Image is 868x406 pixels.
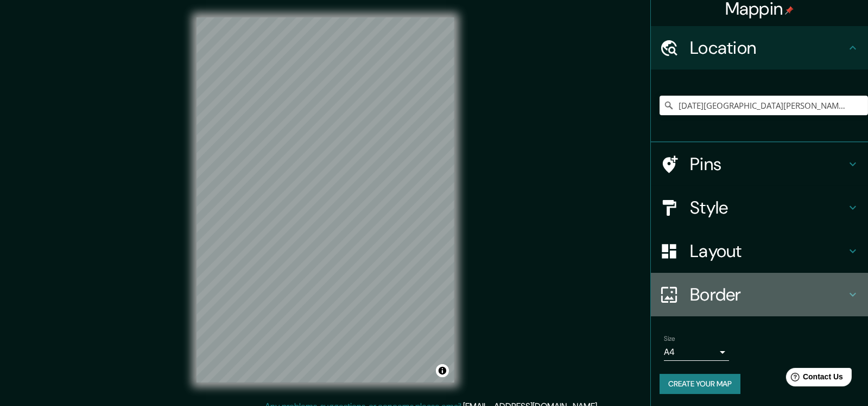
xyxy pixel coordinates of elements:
[651,229,868,273] div: Layout
[651,186,868,229] div: Style
[771,364,856,394] iframe: Help widget launcher
[651,273,868,316] div: Border
[785,6,794,15] img: pin-icon.png
[436,364,449,377] button: Toggle attribution
[651,142,868,186] div: Pins
[690,37,846,59] h4: Location
[690,197,846,218] h4: Style
[664,343,729,361] div: A4
[660,374,740,394] button: Create your map
[690,284,846,305] h4: Border
[664,334,675,343] label: Size
[651,26,868,70] div: Location
[660,96,868,115] input: Pick your city or area
[690,240,846,262] h4: Layout
[197,17,454,383] canvas: Map
[690,153,846,175] h4: Pins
